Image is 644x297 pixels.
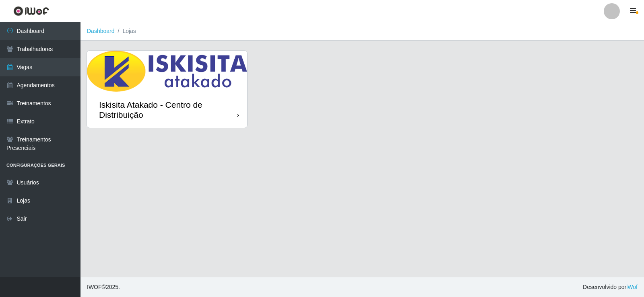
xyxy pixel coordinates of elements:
img: cardImg [87,51,247,92]
img: CoreUI Logo [13,6,49,16]
span: IWOF [87,284,102,290]
span: Desenvolvido por [583,283,638,291]
nav: breadcrumb [80,22,644,41]
a: Dashboard [87,28,115,34]
div: Iskisita Atakado - Centro de Distribuição [99,100,237,120]
span: © 2025 . [87,283,120,291]
a: iWof [626,284,638,290]
li: Lojas [115,27,136,35]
